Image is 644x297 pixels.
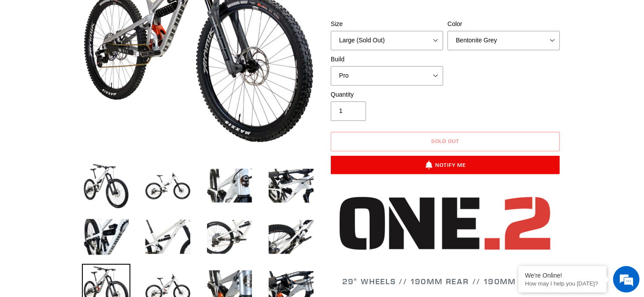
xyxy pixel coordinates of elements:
[525,280,600,287] p: How may I help you today?
[82,162,130,210] img: Load image into Gallery viewer, ONE.2 Super Enduro - Complete Bike
[267,162,315,210] img: Load image into Gallery viewer, ONE.2 Super Enduro - Complete Bike
[331,132,560,151] button: Sold out
[267,213,315,261] img: Load image into Gallery viewer, ONE.2 Super Enduro - Complete Bike
[342,276,548,286] span: 29" WHEELS // 190MM REAR // 190MM FRONT
[331,55,443,64] label: Build
[205,213,254,261] img: Load image into Gallery viewer, ONE.2 Super Enduro - Complete Bike
[82,213,130,261] img: Load image into Gallery viewer, ONE.2 Super Enduro - Complete Bike
[205,162,254,210] img: Load image into Gallery viewer, ONE.2 Super Enduro - Complete Bike
[525,272,600,279] div: We're Online!
[448,19,560,29] label: Color
[144,213,192,261] img: Load image into Gallery viewer, ONE.2 Super Enduro - Complete Bike
[331,90,443,99] label: Quantity
[331,19,443,29] label: Size
[144,162,192,210] img: Load image into Gallery viewer, ONE.2 Super Enduro - Complete Bike
[331,156,560,174] button: Notify Me
[431,138,459,144] span: Sold out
